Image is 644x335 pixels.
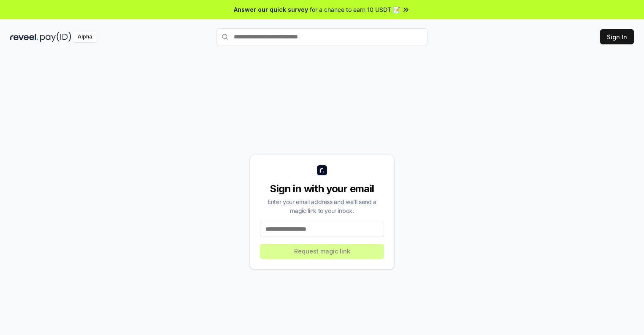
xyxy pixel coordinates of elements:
[317,165,327,175] img: logo_small
[600,29,634,44] button: Sign In
[73,32,97,42] div: Alpha
[40,32,71,42] img: pay_id
[260,182,384,196] div: Sign in with your email
[10,32,38,42] img: reveel_dark
[310,5,400,14] span: for a chance to earn 10 USDT 📝
[260,197,384,215] div: Enter your email address and we’ll send a magic link to your inbox.
[234,5,308,14] span: Answer our quick survey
